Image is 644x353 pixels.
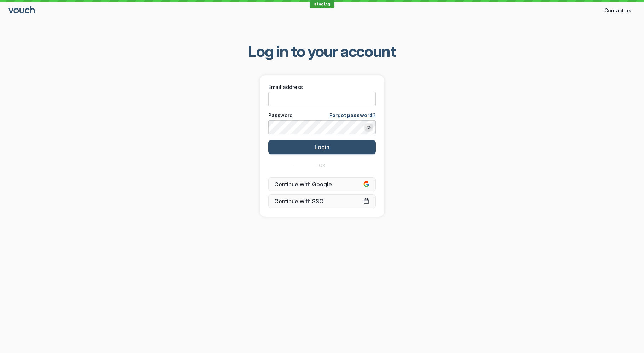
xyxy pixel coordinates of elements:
span: Password [268,112,293,119]
span: Continue with SSO [274,198,370,205]
a: Go to sign in [8,8,36,14]
span: Continue with Google [274,181,370,188]
span: OR [319,163,325,168]
span: Email address [268,84,303,91]
a: Continue with SSO [268,194,376,208]
span: Contact us [604,7,631,14]
a: Forgot password? [329,112,376,119]
span: Log in to your account [248,41,396,61]
button: Show password [364,123,373,132]
button: Login [268,140,376,154]
button: Continue with Google [268,177,376,191]
button: Contact us [600,5,636,16]
span: Login [315,144,329,151]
